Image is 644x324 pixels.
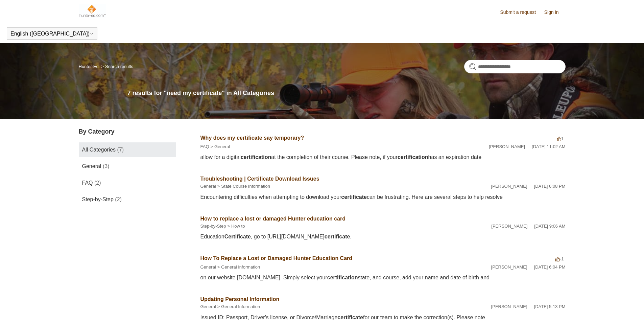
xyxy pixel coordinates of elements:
em: certification [398,154,428,160]
time: 02/12/2024, 18:04 [534,264,566,270]
a: Step-by-Step [200,224,226,229]
em: Certificate [224,234,251,239]
span: Step-by-Step [82,196,114,202]
li: General [200,303,216,310]
h1: 7 results for "need my certificate" in All Categories [127,89,566,98]
a: General [200,304,216,309]
a: Hunter-Ed [79,64,99,69]
span: (3) [103,163,110,169]
em: certification [241,154,271,160]
span: (2) [94,180,101,186]
li: [PERSON_NAME] [491,183,527,190]
div: allow for a digital at the completion of their course. Please note, if your has an expiration date [200,153,566,161]
li: FAQ [200,143,209,150]
li: General Information [216,264,260,271]
li: General [200,264,216,271]
a: Updating Personal Information [200,296,280,302]
li: Step-by-Step [200,223,226,230]
a: All Categories (7) [79,142,176,157]
li: General Information [216,303,260,310]
a: How to [231,224,245,229]
li: [PERSON_NAME] [491,223,527,230]
span: 1 [557,136,564,141]
span: FAQ [82,180,93,186]
em: certificate [337,315,363,320]
input: Search [464,60,566,73]
em: certificate [325,234,350,239]
div: Education , go to [URL][DOMAIN_NAME] . [200,233,566,241]
li: General [209,143,230,150]
span: All Categories [82,147,116,153]
li: How to [226,223,245,230]
li: State Course Information [216,183,270,190]
li: General [200,183,216,190]
span: (7) [117,147,124,153]
span: (2) [115,196,122,202]
a: How To Replace a Lost or Damaged Hunter Education Card [200,255,353,261]
a: General [200,264,216,270]
time: 07/28/2022, 09:06 [534,224,565,229]
a: General Information [221,304,260,309]
em: certification [327,275,358,280]
div: on our website [DOMAIN_NAME]. Simply select your state, and course, add your name and date of bir... [200,274,566,282]
li: [PERSON_NAME] [489,143,525,150]
h3: By Category [79,127,176,136]
time: 02/12/2024, 18:08 [534,184,566,189]
a: FAQ [200,144,209,149]
a: Troubleshooting | Certificate Download Issues [200,176,319,182]
a: FAQ (2) [79,176,176,190]
a: State Course Information [221,184,270,189]
a: Step-by-Step (2) [79,192,176,207]
a: General (3) [79,159,176,174]
a: General [200,184,216,189]
a: How to replace a lost or damaged Hunter education card [200,216,345,222]
a: Sign in [544,9,566,16]
em: certificate [341,194,367,200]
a: General [214,144,230,149]
time: 07/28/2022, 11:02 [532,144,565,149]
li: Hunter-Ed [79,64,100,69]
li: Search results [100,64,133,69]
div: Encountering difficulties when attempting to download your can be frustrating. Here are several s... [200,193,566,201]
div: Issued ID: Passport, Driver's license, or Divorce/Marriage for our team to make the correction(s)... [200,314,566,322]
img: Hunter-Ed Help Center home page [79,4,106,18]
a: Submit a request [500,9,543,16]
li: [PERSON_NAME] [491,264,527,271]
a: Why does my certificate say temporary? [200,135,304,141]
button: English ([GEOGRAPHIC_DATA]) [10,31,94,37]
li: [PERSON_NAME] [491,303,527,310]
span: -1 [555,256,564,261]
time: 02/12/2024, 17:13 [534,304,566,309]
a: General Information [221,264,260,270]
span: General [82,163,101,169]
